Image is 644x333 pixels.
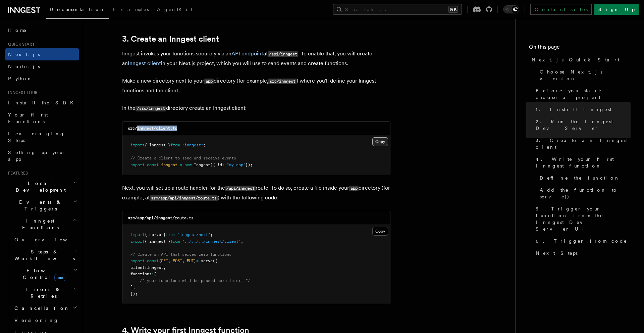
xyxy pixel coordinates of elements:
[122,76,390,95] p: Make a new directory next to your directory (for example, ) where you'll define your Inngest func...
[166,232,175,237] span: from
[182,239,241,244] span: "../../../inngest/client"
[537,172,631,184] a: Define the function
[533,247,631,259] a: Next Steps
[540,68,631,82] span: Choose Next.js version
[122,49,390,68] p: Inngest invokes your functions securely via an at . To enable that, you will create an in your Ne...
[145,143,170,147] span: { Inngest }
[140,278,250,283] span: /* your functions will be passed here later! */
[5,171,28,176] span: Features
[540,187,631,200] span: Add the function to serve()
[12,314,79,326] a: Versioning
[46,2,109,19] a: Documentation
[213,258,217,263] span: ({
[5,73,79,85] a: Python
[225,186,256,191] code: /api/inngest
[5,128,79,146] a: Leveraging Steps
[530,4,592,15] a: Contact sales
[5,177,79,196] button: Local Development
[533,134,631,153] a: 3. Create an Inngest client
[128,126,177,131] code: src/inngest/client.ts
[180,162,182,167] span: =
[222,162,224,167] span: :
[194,258,196,263] span: }
[177,232,210,237] span: "inngest/next"
[130,285,133,289] span: ]
[14,318,59,323] span: Versioning
[5,60,79,73] a: Node.js
[122,103,390,113] p: In the directory create an Inngest client:
[130,232,145,237] span: import
[8,64,40,69] span: Node.js
[12,248,75,262] span: Steps & Workflows
[241,239,243,244] span: ;
[122,34,219,44] a: 3. Create an Inngest client
[537,66,631,85] a: Choose Next.js version
[157,7,193,12] span: AgentKit
[170,239,180,244] span: from
[533,153,631,172] a: 4. Write your first Inngest function
[8,52,40,57] span: Next.js
[170,143,180,147] span: from
[246,162,253,167] span: });
[54,274,65,281] span: new
[503,5,519,13] button: Toggle dark mode
[5,196,79,215] button: Events & Triggers
[536,250,578,256] span: Next Steps
[196,258,199,263] span: =
[372,227,388,236] button: Copy
[145,265,147,270] span: :
[536,205,631,232] span: 5. Trigger your function from the Inngest Dev Server UI
[529,43,631,54] h4: On this page
[448,6,458,13] kbd: ⌘K
[536,118,631,132] span: 2. Run the Inngest Dev Server
[122,183,390,203] p: Next, you will set up a route handler for the route. To do so, create a file inside your director...
[5,109,79,128] a: Your first Functions
[130,156,236,160] span: // Create a client to send and receive events
[133,285,135,289] span: ,
[12,302,79,314] button: Cancellation
[109,2,153,18] a: Examples
[594,4,639,15] a: Sign Up
[12,305,70,312] span: Cancellation
[113,7,149,12] span: Examples
[210,162,222,167] span: ({ id
[372,137,388,146] button: Copy
[210,232,213,237] span: ;
[5,218,72,231] span: Inngest Functions
[130,258,145,263] span: export
[5,48,79,60] a: Next.js
[187,258,194,263] span: PUT
[159,258,161,263] span: {
[130,162,145,167] span: export
[161,258,168,263] span: GET
[203,143,206,147] span: ;
[8,76,33,81] span: Python
[128,216,194,220] code: src/app/api/inngest/route.ts
[130,252,231,257] span: // Create an API that serves zero functions
[12,265,79,283] button: Flow Controlnew
[204,79,214,84] code: app
[8,131,65,143] span: Leveraging Steps
[5,42,35,47] span: Quick start
[173,258,182,263] span: POST
[130,239,145,244] span: import
[8,100,77,105] span: Install the SDK
[529,54,631,66] a: Next.js Quick Start
[227,162,246,167] span: "my-app"
[5,90,38,95] span: Inngest tour
[8,27,27,34] span: Home
[163,265,166,270] span: ,
[182,258,184,263] span: ,
[12,283,79,302] button: Errors & Retries
[128,60,161,66] a: Inngest client
[161,162,177,167] span: inngest
[130,143,145,147] span: import
[12,234,79,246] a: Overview
[5,146,79,165] a: Setting up your app
[533,203,631,235] a: 5. Trigger your function from the Inngest Dev Server UI
[154,272,156,276] span: [
[533,115,631,134] a: 2. Run the Inngest Dev Server
[5,97,79,109] a: Install the SDK
[5,215,79,234] button: Inngest Functions
[5,199,73,212] span: Events & Triggers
